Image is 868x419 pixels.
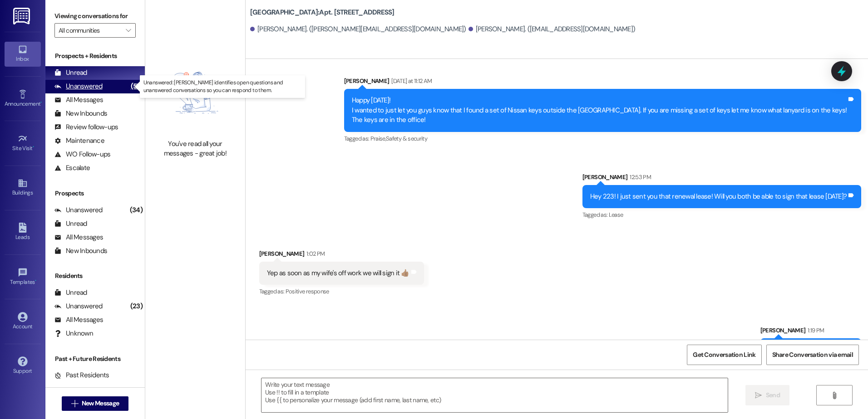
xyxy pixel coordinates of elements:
div: You've read all your messages - great job! [155,139,235,159]
div: Unknown [54,329,93,338]
div: Prospects + Residents [45,51,145,61]
div: Unanswered [54,82,103,91]
div: Unanswered [54,205,103,215]
span: • [33,144,34,150]
span: • [40,99,42,106]
a: Support [5,354,41,378]
div: All Messages [54,95,103,105]
span: Get Conversation Link [693,350,755,360]
div: New Inbounds [54,109,107,118]
div: (57) [128,79,145,93]
div: Tagged as: [259,285,424,298]
div: (34) [128,203,145,217]
div: Yep as soon as my wife's off work we will sign it 👍🏽 [267,268,409,278]
span: Share Conversation via email [772,350,853,360]
a: Leads [5,220,41,244]
div: Residents [45,271,145,281]
img: empty-state [155,51,235,135]
div: Tagged as: [344,132,861,145]
div: Unread [54,219,87,229]
div: Unread [54,68,87,78]
a: Site Visit • [5,131,41,156]
i:  [126,27,131,34]
p: Unanswered: [PERSON_NAME] identifies open questions and unanswered conversations so you can respo... [143,79,301,94]
button: Send [745,385,789,405]
button: Share Conversation via email [766,345,859,365]
div: Past + Future Residents [45,354,145,364]
a: Templates • [5,265,41,289]
button: New Message [62,396,129,411]
span: Send [766,390,780,400]
div: Happy [DATE]! I wanted to just let you guys know that I found a set of Nissan keys outside the [G... [352,96,847,125]
div: [PERSON_NAME] [760,326,861,338]
div: [PERSON_NAME] [259,249,424,262]
i:  [831,392,838,399]
div: Escalate [54,163,90,173]
div: All Messages [54,315,103,325]
span: Positive response [286,287,329,295]
div: (23) [128,299,145,313]
div: All Messages [54,233,103,242]
div: Unread [54,288,87,297]
div: Hey 223! I just sent you that renewal lease! Will you both be able to sign that lease [DATE]? [590,192,847,201]
div: Prospects [45,189,145,198]
div: 1:02 PM [304,249,325,258]
i:  [755,392,762,399]
div: New Inbounds [54,246,107,256]
span: Safety & security [386,135,427,142]
span: New Message [82,399,119,408]
button: Get Conversation Link [687,345,761,365]
a: Inbox [5,42,41,66]
div: Maintenance [54,136,104,146]
span: Lease [609,211,623,219]
a: Buildings [5,175,41,200]
div: 1:19 PM [805,326,824,335]
span: Praise , [370,135,386,142]
div: Review follow-ups [54,122,118,132]
div: [DATE] at 11:12 AM [389,76,432,86]
b: [GEOGRAPHIC_DATA]: Apt. [STREET_ADDRESS] [250,8,395,17]
div: Past Residents [54,370,109,380]
div: [PERSON_NAME] [344,76,861,89]
i:  [71,400,78,407]
input: All communities [59,23,121,38]
div: [PERSON_NAME] [582,172,861,185]
div: [PERSON_NAME]. ([PERSON_NAME][EMAIL_ADDRESS][DOMAIN_NAME]) [250,24,466,34]
span: • [35,278,36,284]
div: Unanswered [54,302,103,311]
label: Viewing conversations for [54,9,136,23]
img: ResiDesk Logo [13,8,32,24]
a: Account [5,309,41,334]
div: 12:53 PM [627,172,651,182]
div: [PERSON_NAME]. ([EMAIL_ADDRESS][DOMAIN_NAME]) [469,24,636,34]
div: WO Follow-ups [54,150,110,159]
div: Tagged as: [582,208,861,221]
